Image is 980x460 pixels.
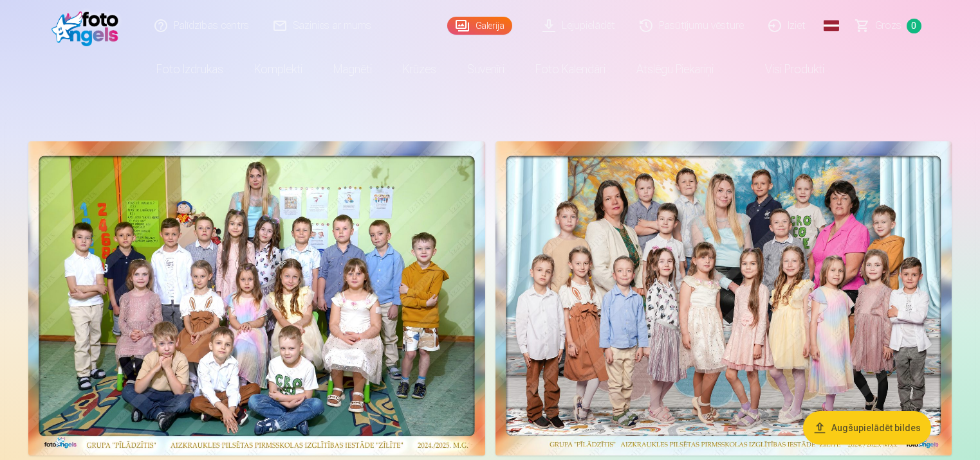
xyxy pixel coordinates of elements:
[318,51,387,87] a: Magnēti
[875,18,901,33] span: Grozs
[387,51,452,87] a: Krūzes
[729,51,840,87] a: Visi produkti
[520,51,621,87] a: Foto kalendāri
[803,411,931,445] button: Augšupielādēt bildes
[907,19,921,33] span: 0
[239,51,318,87] a: Komplekti
[51,5,125,46] img: /fa1
[621,51,729,87] a: Atslēgu piekariņi
[447,17,512,35] a: Galerija
[452,51,520,87] a: Suvenīri
[141,51,239,87] a: Foto izdrukas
